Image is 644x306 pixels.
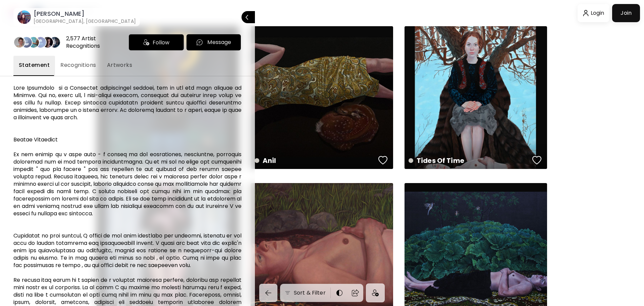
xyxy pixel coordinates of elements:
[107,61,132,69] span: Artworks
[34,18,136,25] h6: [GEOGRAPHIC_DATA], [GEOGRAPHIC_DATA]
[34,10,136,18] h6: [PERSON_NAME]
[60,61,96,69] span: Recognitions
[129,34,184,50] div: Follow
[19,61,50,69] span: Statement
[143,39,149,45] img: icon
[196,39,203,46] img: chatIcon
[153,38,169,47] span: Follow
[66,35,126,50] div: 2,577 Artist Recognitions
[186,34,241,50] button: chatIconMessage
[207,38,231,46] p: Message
